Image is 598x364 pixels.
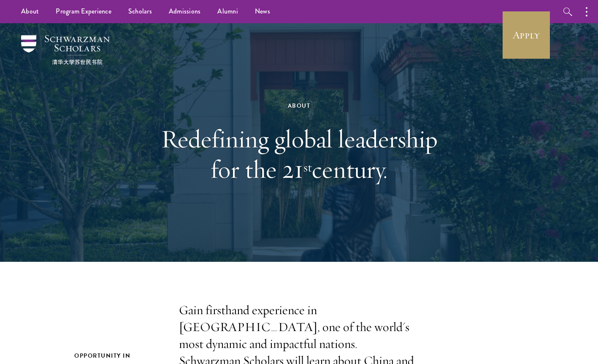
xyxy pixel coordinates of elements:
div: About [154,101,445,111]
img: Schwarzman Scholars [21,35,110,65]
h1: Redefining global leadership for the 21 century. [154,124,445,185]
sup: st [303,159,312,175]
a: Apply [503,11,550,59]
